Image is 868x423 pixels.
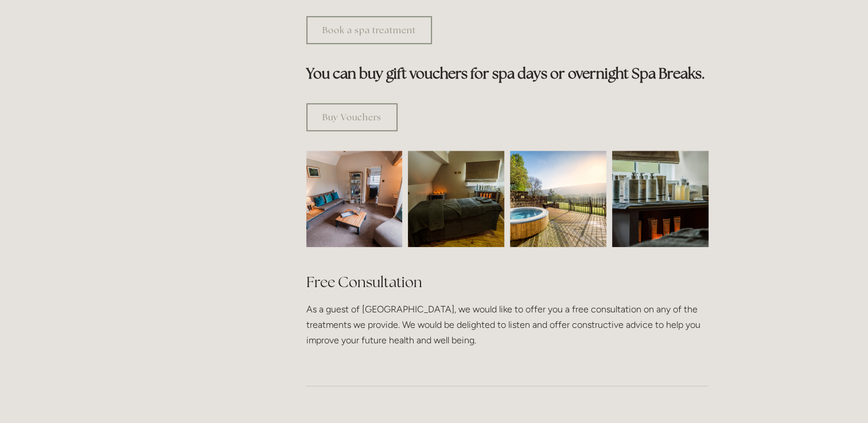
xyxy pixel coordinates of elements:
[384,151,528,247] img: Spa room, Losehill House Hotel and Spa
[588,151,733,247] img: Body creams in the spa room, Losehill House Hotel and Spa
[510,151,606,247] img: Outdoor jacuzzi with a view of the Peak District, Losehill House Hotel and Spa
[282,151,427,247] img: Waiting room, spa room, Losehill House Hotel and Spa
[306,16,432,44] a: Book a spa treatment
[306,103,398,131] a: Buy Vouchers
[306,272,709,292] h2: Free Consultation
[306,301,709,348] p: As a guest of [GEOGRAPHIC_DATA], we would like to offer you a free consultation on any of the tre...
[306,64,705,83] strong: You can buy gift vouchers for spa days or overnight Spa Breaks.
